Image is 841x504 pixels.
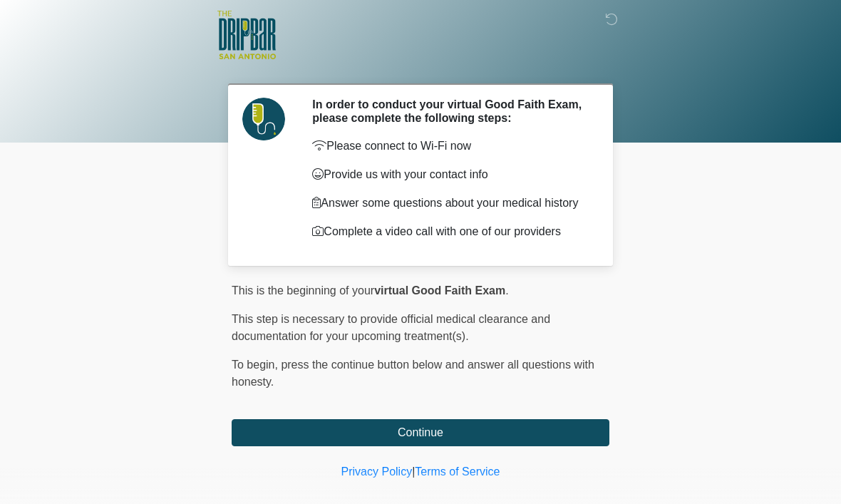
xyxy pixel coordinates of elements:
[232,284,374,297] span: This is the beginning of your
[505,284,508,297] span: .
[341,466,413,478] a: Privacy Policy
[232,359,594,388] span: press the continue button below and answer all questions with honesty.
[312,195,588,212] p: Answer some questions about your medical history
[412,466,415,478] a: |
[242,98,285,140] img: Agent Avatar
[232,359,281,371] span: To begin,
[415,466,500,478] a: Terms of Service
[312,138,588,155] p: Please connect to Wi-Fi now
[232,313,550,342] span: This step is necessary to provide official medical clearance and documentation for your upcoming ...
[312,98,588,125] h2: In order to conduct your virtual Good Faith Exam, please complete the following steps:
[217,11,276,61] img: The DRIPBaR - San Antonio Fossil Creek Logo
[312,223,588,240] p: Complete a video call with one of our providers
[374,284,505,297] strong: virtual Good Faith Exam
[232,419,609,446] button: Continue
[312,166,588,183] p: Provide us with your contact info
